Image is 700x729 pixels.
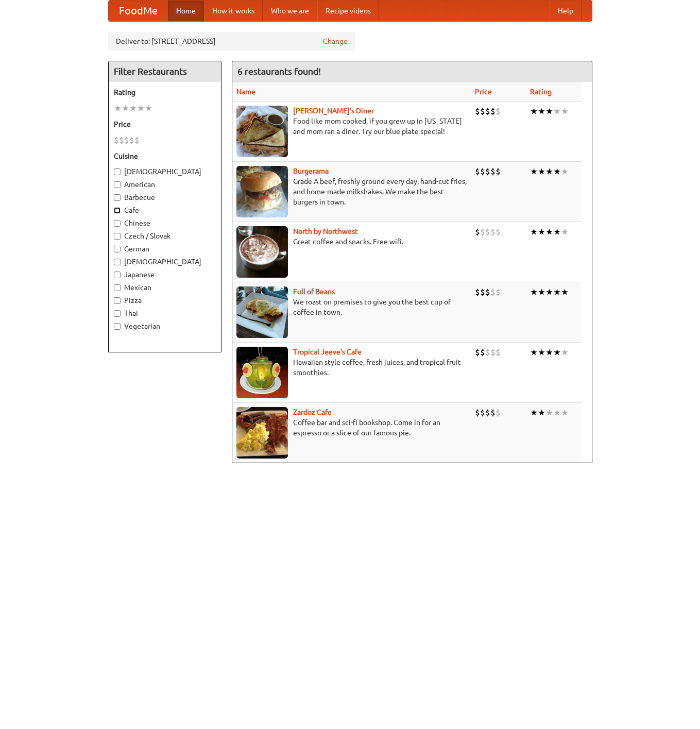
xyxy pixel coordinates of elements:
[236,226,288,278] img: north.jpg
[545,347,553,358] li: ★
[545,407,553,418] li: ★
[263,1,317,21] a: Who we are
[236,297,467,317] p: We roast on premises to give you the best cup of coffee in town.
[293,408,332,416] a: Zardoz Cafe
[530,347,538,358] li: ★
[237,66,321,76] ng-pluralize: 6 restaurants found!
[480,407,485,418] li: $
[530,88,552,96] a: Rating
[475,407,480,418] li: $
[236,176,467,207] p: Grade A beef, freshly ground every day, hand-cut fries, and home-made milkshakes. We make the bes...
[496,347,501,358] li: $
[480,166,485,177] li: $
[538,226,545,238] li: ★
[475,166,480,177] li: $
[530,286,538,298] li: ★
[114,284,121,291] input: Mexican
[496,106,501,117] li: $
[545,166,553,177] li: ★
[108,32,355,50] div: Deliver to: [STREET_ADDRESS]
[538,407,545,418] li: ★
[236,116,467,137] p: Food like mom cooked, if you grew up in [US_STATE] and mom ran a diner. Try our blue plate special!
[475,286,480,298] li: $
[480,347,485,358] li: $
[530,226,538,238] li: ★
[553,347,561,358] li: ★
[293,287,335,296] a: Full of Beans
[114,246,121,252] input: German
[114,310,121,317] input: Thai
[538,347,545,358] li: ★
[485,166,490,177] li: $
[485,347,490,358] li: $
[236,357,467,378] p: Hawaiian style coffee, fresh juices, and tropical fruit smoothies.
[496,407,501,418] li: $
[114,233,121,240] input: Czech / Slovak
[480,226,485,238] li: $
[293,227,358,235] a: North by Northwest
[114,269,216,280] label: Japanese
[293,107,374,115] a: [PERSON_NAME]'s Diner
[236,417,467,438] p: Coffee bar and sci-fi bookshop. Come in for an espresso or a slice of our famous pie.
[545,286,553,298] li: ★
[293,167,329,175] a: Burgerama
[561,166,569,177] li: ★
[485,106,490,117] li: $
[114,244,216,254] label: German
[545,226,553,238] li: ★
[553,166,561,177] li: ★
[480,106,485,117] li: $
[114,257,216,267] label: [DEMOGRAPHIC_DATA]
[317,1,379,21] a: Recipe videos
[114,134,119,146] li: $
[114,272,121,278] input: Japanese
[114,181,121,188] input: American
[168,1,204,21] a: Home
[114,151,216,161] h5: Cuisine
[114,308,216,318] label: Thai
[475,347,480,358] li: $
[236,166,288,217] img: burgerama.jpg
[114,179,216,190] label: American
[475,226,480,238] li: $
[553,226,561,238] li: ★
[114,194,121,201] input: Barbecue
[485,226,490,238] li: $
[114,103,122,114] li: ★
[204,1,263,21] a: How it works
[109,61,221,82] h4: Filter Restaurants
[323,36,348,46] a: Change
[114,259,121,265] input: [DEMOGRAPHIC_DATA]
[490,226,496,238] li: $
[114,218,216,228] label: Chinese
[137,103,145,114] li: ★
[114,231,216,241] label: Czech / Slovak
[538,166,545,177] li: ★
[114,220,121,227] input: Chinese
[480,286,485,298] li: $
[538,286,545,298] li: ★
[561,226,569,238] li: ★
[490,106,496,117] li: $
[561,286,569,298] li: ★
[293,348,362,356] a: Tropical Jeeve's Cafe
[561,407,569,418] li: ★
[561,347,569,358] li: ★
[236,286,288,338] img: beans.jpg
[236,88,255,96] a: Name
[561,106,569,117] li: ★
[114,323,121,330] input: Vegetarian
[490,286,496,298] li: $
[553,106,561,117] li: ★
[145,103,152,114] li: ★
[490,347,496,358] li: $
[134,134,140,146] li: $
[530,106,538,117] li: ★
[114,321,216,331] label: Vegetarian
[485,407,490,418] li: $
